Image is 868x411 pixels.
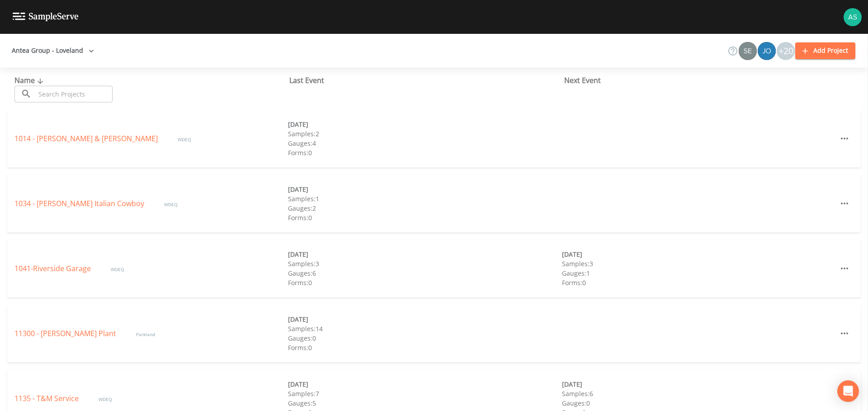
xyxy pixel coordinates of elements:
div: Forms: 0 [288,213,561,222]
span: WDEQ [111,266,124,272]
div: Sean McKinstry [738,42,757,60]
a: 1014 - [PERSON_NAME] & [PERSON_NAME] [14,134,160,143]
img: 52efdf5eb87039e5b40670955cfdde0b [739,42,757,60]
input: Search Projects [35,86,113,102]
div: Samples: 6 [562,389,835,398]
div: [DATE] [288,120,561,129]
div: Samples: 2 [288,129,561,139]
button: Antea Group - Loveland [8,42,98,59]
div: Josh Watzak [757,42,776,60]
span: WDEQ [164,201,178,208]
img: d2de15c11da5451b307a030ac90baa3e [758,42,776,60]
div: Samples: 14 [288,324,561,333]
a: 1135 - T&M Service [14,393,80,403]
div: Gauges: 6 [288,268,561,278]
div: [DATE] [288,185,561,194]
button: Add Project [795,42,855,59]
img: logo [13,13,79,21]
div: Samples: 3 [562,259,835,268]
span: WDEQ [99,396,112,402]
div: [DATE] [562,249,835,259]
div: Forms: 0 [288,343,561,352]
div: Open Intercom Messenger [837,380,859,402]
div: Forms: 0 [288,278,561,287]
div: Gauges: 1 [562,268,835,278]
div: Gauges: 2 [288,203,561,213]
div: Gauges: 4 [288,139,561,148]
img: 360e392d957c10372a2befa2d3a287f3 [844,8,862,26]
div: Samples: 1 [288,194,561,203]
span: Parkland [136,331,155,337]
div: [DATE] [288,379,561,389]
div: Samples: 3 [288,259,561,268]
span: Name [14,75,46,85]
div: Forms: 0 [562,278,835,287]
div: [DATE] [288,249,561,259]
div: [DATE] [562,379,835,389]
div: Gauges: 5 [288,398,561,408]
div: Next Event [564,75,839,86]
div: Samples: 7 [288,389,561,398]
div: Last Event [289,75,564,86]
div: Forms: 0 [288,148,561,157]
a: 1034 - [PERSON_NAME] Italian Cowboy [14,199,146,208]
a: 1041-Riverside Garage [14,263,93,273]
a: 11300 - [PERSON_NAME] Plant [14,328,118,338]
div: Gauges: 0 [288,333,561,343]
div: Gauges: 0 [562,398,835,408]
div: +20 [777,42,795,60]
div: [DATE] [288,314,561,324]
span: WDEQ [178,136,191,143]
